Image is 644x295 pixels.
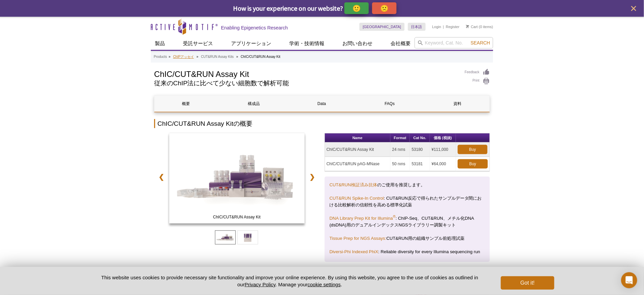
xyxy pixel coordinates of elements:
h2: 従来のChIP法に比べて少ない細胞数で解析可能 [154,80,458,86]
div: Open Intercom Messenger [621,272,637,288]
h2: ChIC/CUT&RUN Assay Kitの概要 [154,119,490,128]
td: 53181 [410,157,430,171]
th: 価格 (税抜) [430,133,456,142]
a: Tissue Prep for NGS Assays: [330,236,387,241]
a: DNA Library Prep Kit for Illumina® [330,216,396,221]
p: : Reliable diversity for every Illumina sequencing run [330,249,485,255]
p: 🙁 [380,4,389,12]
p: のご使用を推奨します。 [330,182,485,188]
input: Keyword, Cat. No. [415,37,493,48]
li: » [197,55,199,59]
a: ChIPアッセイ [173,54,194,60]
th: Name [325,133,391,142]
li: » [169,55,171,59]
a: お問い合わせ [338,37,377,50]
li: | [443,23,444,31]
a: 製品 [151,37,169,50]
a: 会社概要 [387,37,415,50]
a: Privacy Policy [245,282,276,287]
img: ChIC/CUT&RUN Assay Kit [169,133,305,223]
a: Cart [466,24,478,29]
td: ChIC/CUT&RUN Assay Kit [325,142,391,157]
p: This website uses cookies to provide necessary site functionality and improve your online experie... [90,274,490,288]
a: アプリケーション [227,37,275,50]
td: ChIC/CUT&RUN pAG-MNase [325,157,391,171]
a: Data [290,96,353,112]
a: Feedback [465,69,490,76]
a: Print [465,78,490,85]
td: ¥111,000 [430,142,456,157]
a: ❮ [154,169,169,185]
p: : CUT&RUN反応で得られたサンプルデータ間における比較解析の信頼性を高める標準化試薬 [330,195,485,208]
button: close [630,4,638,13]
a: Register [446,24,459,29]
td: 24 rxns [391,142,410,157]
a: CUT&RUN Spike-In Control [330,196,384,201]
th: Cat No. [410,133,430,142]
li: » [236,55,238,59]
a: 学術・技術情報 [285,37,328,50]
a: Buy [458,159,488,169]
h2: Enabling Epigenetics Research [221,25,288,31]
a: 構成品 [222,96,285,112]
span: Search [471,40,490,45]
th: Format [391,133,410,142]
a: [GEOGRAPHIC_DATA] [359,23,405,31]
a: FAQs [358,96,421,112]
h1: ChIC/CUT&RUN Assay Kit [154,69,458,79]
li: ChIC/CUT&RUN Assay Kit [241,55,280,59]
p: 🙂 [352,4,361,12]
li: (0 items) [466,23,493,31]
a: 受託サービス [179,37,217,50]
a: 日本語 [408,23,426,31]
a: 資料 [426,96,489,112]
td: 53180 [410,142,430,157]
button: cookie settings [308,282,341,287]
a: Products [154,54,167,60]
a: Diversi-Phi Indexed PhiX [330,249,379,254]
td: 50 rxns [391,157,410,171]
a: CUT&RUN Assay Kits [201,54,234,60]
p: : ChIP-Seq、CUT&RUN、メチル化DNA (dsDNA)用のデュアルインデックスNGSライブラリー調製キット [330,215,485,228]
button: Search [469,40,492,46]
sup: ® [393,215,396,219]
a: CUT&RUN検証済み抗体 [330,182,377,187]
a: Buy [458,145,488,154]
a: 概要 [154,96,217,112]
p: CUT&RUN用の組織サンプル前処理試薬 [330,235,485,242]
span: ChIC/CUT&RUN Assay Kit [171,214,303,220]
img: Your Cart [466,25,469,28]
a: Login [432,24,441,29]
span: How is your experience on our website? [233,4,343,12]
a: ChIC/CUT&RUN Assay Kit [169,133,305,225]
button: Got it! [501,276,554,290]
td: ¥64,000 [430,157,456,171]
a: ❯ [305,169,320,185]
